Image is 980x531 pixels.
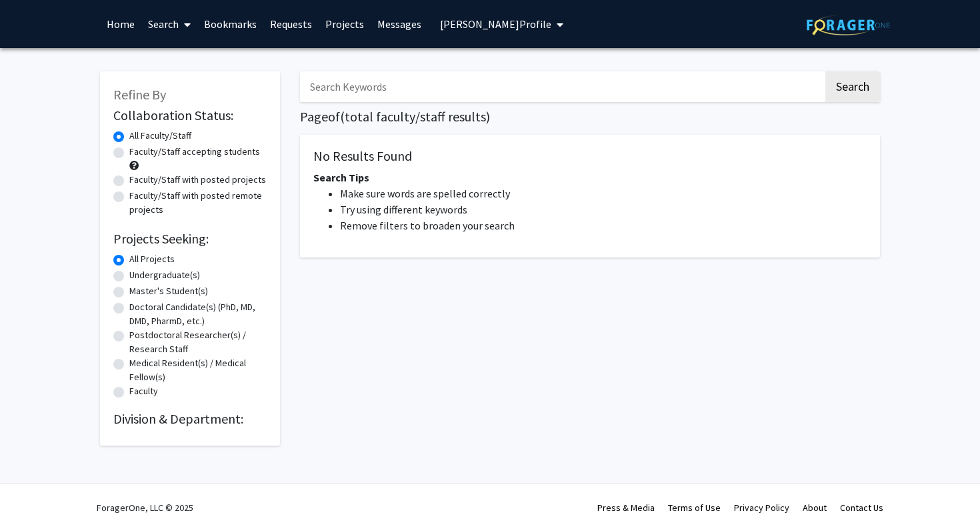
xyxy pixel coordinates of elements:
[129,173,266,187] label: Faculty/Staff with posted projects
[807,15,890,35] img: ForagerOne Logo
[129,268,200,282] label: Undergraduate(s)
[313,148,867,164] h5: No Results Found
[129,328,267,356] label: Postdoctoral Researcher(s) / Research Staff
[113,86,166,103] span: Refine By
[129,356,267,384] label: Medical Resident(s) / Medical Fellow(s)
[825,71,880,102] button: Search
[597,502,655,514] a: Press & Media
[100,1,141,47] a: Home
[313,171,369,184] span: Search Tips
[129,252,175,266] label: All Projects
[340,201,867,217] li: Try using different keywords
[734,502,789,514] a: Privacy Policy
[129,300,267,328] label: Doctoral Candidate(s) (PhD, MD, DMD, PharmD, etc.)
[840,502,883,514] a: Contact Us
[300,109,880,125] h1: Page of ( total faculty/staff results)
[129,145,260,159] label: Faculty/Staff accepting students
[113,107,267,123] h2: Collaboration Status:
[113,231,267,247] h2: Projects Seeking:
[97,484,193,531] div: ForagerOne, LLC © 2025
[803,502,827,514] a: About
[129,129,191,143] label: All Faculty/Staff
[668,502,721,514] a: Terms of Use
[300,71,823,102] input: Search Keywords
[440,17,551,31] span: [PERSON_NAME] Profile
[319,1,371,47] a: Projects
[340,217,867,233] li: Remove filters to broaden your search
[113,411,267,427] h2: Division & Department:
[129,284,208,298] label: Master's Student(s)
[141,1,197,47] a: Search
[300,271,880,302] nav: Page navigation
[129,189,267,217] label: Faculty/Staff with posted remote projects
[263,1,319,47] a: Requests
[371,1,428,47] a: Messages
[129,384,158,398] label: Faculty
[197,1,263,47] a: Bookmarks
[340,185,867,201] li: Make sure words are spelled correctly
